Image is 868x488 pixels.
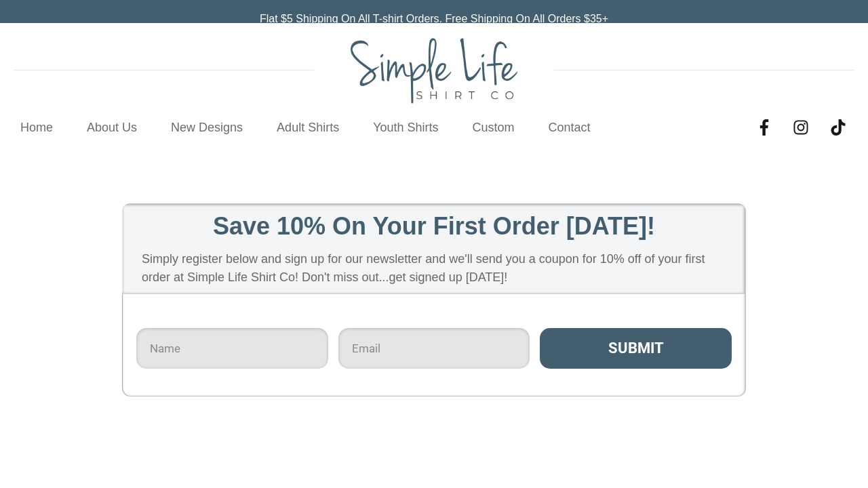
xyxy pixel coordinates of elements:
a: Custom [473,115,515,140]
button: SUBMIT [540,328,732,369]
h1: Save 10% On Your First Order [DATE]! [141,211,727,243]
a: Home [20,115,53,140]
span: SUBMIT [608,340,664,357]
a: Adult Shirts [277,115,339,140]
input: Name [136,328,328,369]
input: Email [338,328,530,369]
a: New Designs [171,115,243,140]
p: Flat $5 Shipping On All T-shirt Orders. Free Shipping On All Orders $35+ [14,6,854,35]
a: Contact [549,115,591,140]
a: About Us [87,115,137,140]
p: Simply register below and sign up for our newsletter and we'll send you a coupon for 10% off of y... [142,247,726,293]
a: Youth Shirts [373,115,438,140]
